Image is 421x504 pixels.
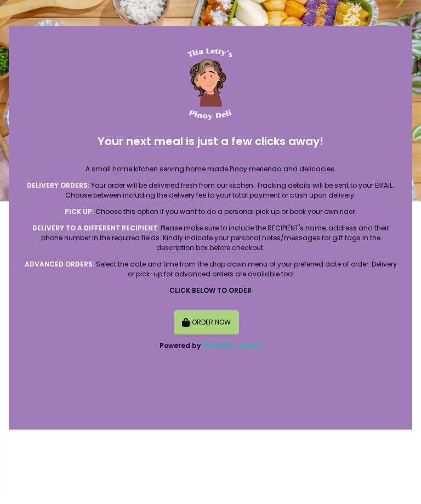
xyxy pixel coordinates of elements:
[22,164,399,174] div: A small home kitchen serving home made Pinoy merienda and delicacies.
[202,341,262,350] a: [DOMAIN_NAME]
[22,181,399,200] div: Your order will be delivered fresh from our kitchen. Tracking details will be sent to your EMAIL....
[22,125,399,158] div: Your next meal is just a few clicks away!
[27,181,89,190] b: DELIVERY ORDERS:
[168,43,250,125] img: Tita Letty’s Pinoy Deli
[65,207,94,216] b: PICK UP:
[22,223,399,253] div: Please make sure to include the RECIPIENT's name, address and their phone number in the required ...
[25,259,94,269] b: ADVANCED ORDERS:
[32,223,159,233] b: DELIVERY TO A DIFFERENT RECIPIENT:
[22,341,399,351] div: Powered by
[22,207,399,217] div: Choose this option if you want to do a personal pick up or book your own rider.
[22,286,399,296] div: CLICK BELOW TO ORDER
[174,310,240,334] button: ORDER NOW
[22,259,399,279] div: Select the date and time from the drop down menu of your preferred date of order. Delivery or pic...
